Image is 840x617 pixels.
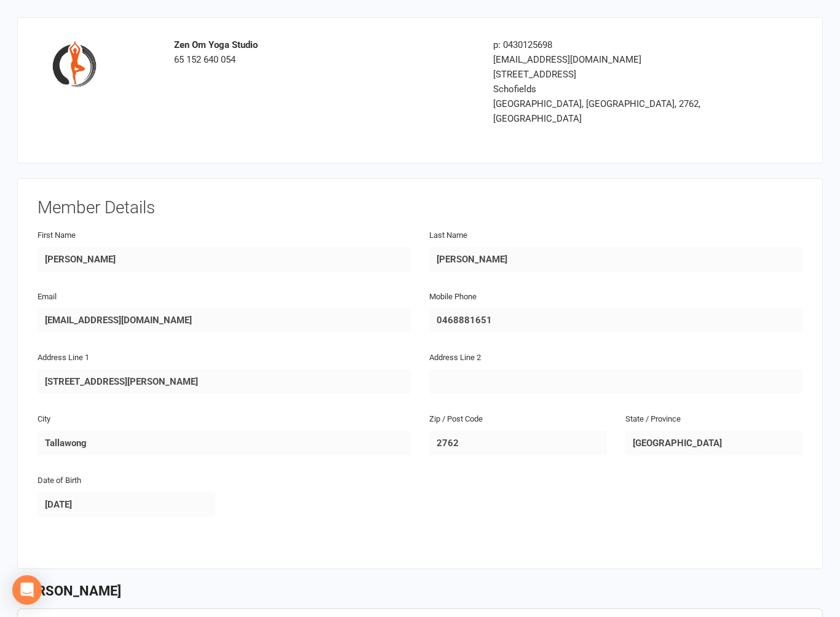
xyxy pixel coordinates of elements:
[429,413,483,426] label: Zip / Post Code
[493,82,730,96] div: Schofields
[174,37,474,67] div: 65 152 640 054
[493,67,730,82] div: [STREET_ADDRESS]
[493,96,730,126] div: [GEOGRAPHIC_DATA], [GEOGRAPHIC_DATA], 2762, [GEOGRAPHIC_DATA]
[429,291,477,304] label: Mobile Phone
[429,229,467,242] label: Last Name
[17,584,823,599] h3: [PERSON_NAME]
[493,37,730,52] div: p: 0430125698
[47,37,102,93] img: image1540740486.png
[38,352,89,364] label: Address Line 1
[38,198,802,218] h3: Member Details
[38,291,57,304] label: Email
[38,474,81,487] label: Date of Birth
[174,39,258,50] strong: Zen Om Yoga Studio
[12,575,42,605] div: Open Intercom Messenger
[38,413,50,426] label: City
[38,229,76,242] label: First Name
[429,352,481,364] label: Address Line 2
[625,413,681,426] label: State / Province
[493,52,730,67] div: [EMAIL_ADDRESS][DOMAIN_NAME]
